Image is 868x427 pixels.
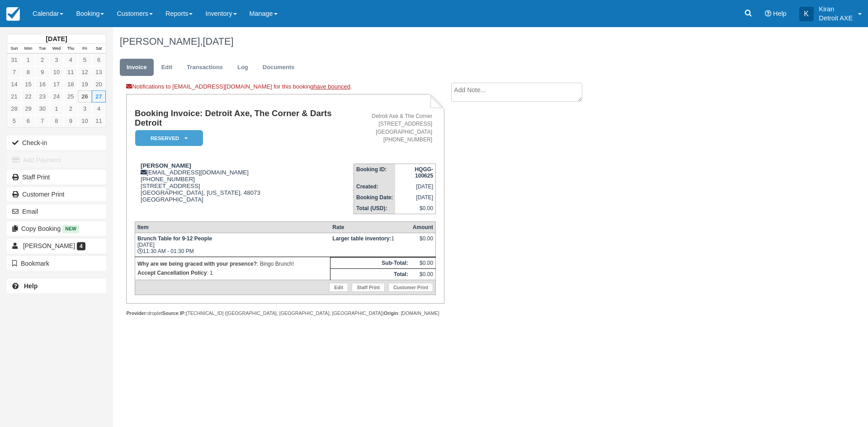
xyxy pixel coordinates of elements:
a: 28 [7,103,21,115]
a: [PERSON_NAME] 4 [7,239,106,253]
div: [EMAIL_ADDRESS][DOMAIN_NAME] [PHONE_NUMBER] [STREET_ADDRESS] [GEOGRAPHIC_DATA], [US_STATE], 48073... [135,162,354,214]
a: Invoice [120,59,154,76]
div: Notifications to [EMAIL_ADDRESS][DOMAIN_NAME] for this booking . [126,83,444,94]
th: Sub-Total: [330,258,410,269]
a: 2 [35,54,49,66]
th: Booking ID: [354,164,396,181]
a: 11 [64,66,78,78]
a: 8 [49,115,63,127]
a: 3 [78,103,92,115]
a: 10 [78,115,92,127]
a: 24 [49,90,63,103]
td: $0.00 [395,203,435,214]
a: 27 [92,90,106,103]
a: 7 [7,66,21,78]
a: 9 [35,66,49,78]
p: Detroit AXE [819,14,853,23]
strong: Origin [384,310,398,316]
strong: [PERSON_NAME] [141,162,191,169]
a: 3 [49,54,63,66]
button: Copy Booking New [7,221,106,236]
a: 22 [21,90,35,103]
th: Fri [78,44,92,54]
a: Edit [155,59,179,76]
span: New [62,225,79,233]
div: $0.00 [413,235,433,249]
a: 6 [92,54,106,66]
span: [PERSON_NAME] [23,242,75,249]
th: Tue [35,44,49,54]
a: 29 [21,103,35,115]
p: Kiran [819,5,853,14]
td: $0.00 [410,258,436,269]
a: 10 [49,66,63,78]
th: Item [135,222,330,233]
a: Staff Print [7,170,106,184]
a: Edit [329,283,348,292]
a: 1 [49,103,63,115]
button: Email [7,204,106,219]
span: [DATE] [203,36,233,47]
span: 4 [77,242,85,250]
a: Reserved [135,130,200,146]
a: 4 [92,103,106,115]
a: Help [7,279,106,293]
a: 25 [64,90,78,103]
td: [DATE] 11:30 AM - 01:30 PM [135,233,330,257]
th: Created: [354,181,396,192]
a: 19 [78,78,92,90]
a: 5 [7,115,21,127]
div: droplet [TECHNICAL_ID] ([GEOGRAPHIC_DATA], [GEOGRAPHIC_DATA], [GEOGRAPHIC_DATA]) : [DOMAIN_NAME] [126,310,444,317]
a: 14 [7,78,21,90]
a: Documents [256,59,302,76]
a: 7 [35,115,49,127]
h1: [PERSON_NAME], [120,36,757,47]
a: Customer Print [7,187,106,202]
b: Help [24,282,38,290]
th: Total (USD): [354,203,396,214]
th: Sat [92,44,106,54]
a: 16 [35,78,49,90]
a: 11 [92,115,106,127]
strong: Larger table inventory [332,235,391,242]
a: 13 [92,66,106,78]
a: 8 [21,66,35,78]
a: 12 [78,66,92,78]
strong: Accept Cancellation Policy [137,270,207,276]
th: Booking Date: [354,192,396,203]
a: Staff Print [352,283,385,292]
a: 17 [49,78,63,90]
td: $0.00 [410,269,436,280]
a: 20 [92,78,106,90]
a: 18 [64,78,78,90]
a: 23 [35,90,49,103]
i: Help [765,10,771,17]
th: Amount [410,222,436,233]
a: 5 [78,54,92,66]
th: Mon [21,44,35,54]
a: 9 [64,115,78,127]
strong: Brunch Table for 9-12 People [137,235,212,242]
td: 1 [330,233,410,257]
a: Transactions [180,59,230,76]
a: have bounced [313,83,350,90]
th: Rate [330,222,410,233]
th: Thu [64,44,78,54]
a: 2 [64,103,78,115]
strong: HQGG-100625 [415,166,433,179]
h1: Booking Invoice: Detroit Axe, The Corner & Darts Detroit [135,109,354,127]
p: : Bingo Brunch! [137,259,328,268]
img: checkfront-main-nav-mini-logo.png [6,7,20,21]
a: 21 [7,90,21,103]
div: K [799,7,814,21]
button: Bookmark [7,256,106,271]
strong: [DATE] [46,35,67,42]
a: 4 [64,54,78,66]
span: Help [773,10,787,17]
strong: Why are we being graced with your presence? [137,261,257,267]
button: Check-in [7,136,106,150]
a: 15 [21,78,35,90]
a: 26 [78,90,92,103]
strong: Provider: [126,310,147,316]
em: Reserved [135,130,203,146]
